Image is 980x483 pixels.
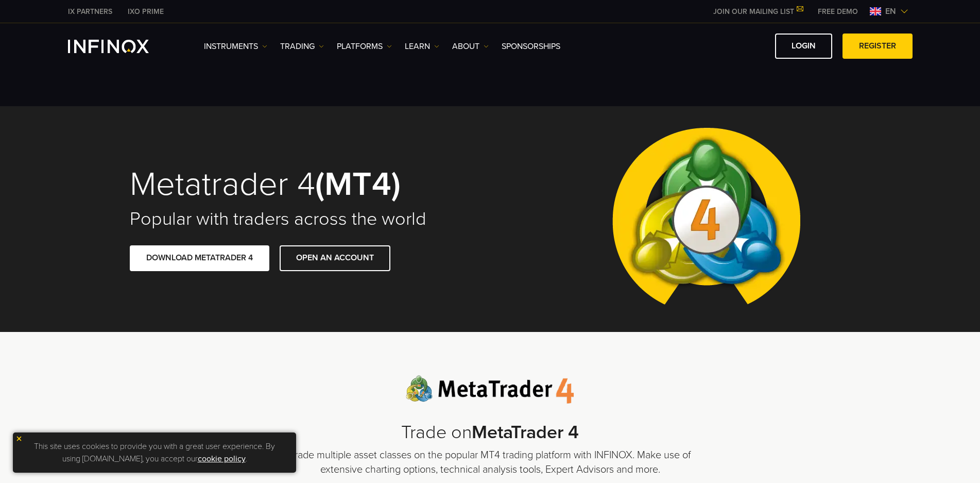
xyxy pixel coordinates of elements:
[452,40,489,53] a: ABOUT
[604,106,809,332] img: Meta Trader 4
[18,438,291,468] p: This site uses cookies to provide you with a great user experience. By using [DOMAIN_NAME], you a...
[198,454,246,464] a: cookie policy
[130,167,476,202] h1: Metatrader 4
[204,40,267,53] a: Instruments
[706,7,810,16] a: JOIN OUR MAILING LIST
[502,40,560,53] a: SPONSORSHIPS
[60,6,120,17] a: INFINOX
[881,5,900,18] span: en
[315,164,401,205] strong: (MT4)
[130,208,476,230] h2: Popular with traders across the world
[472,421,579,443] strong: MetaTrader 4
[280,245,390,271] a: OPEN AN ACCOUNT
[337,40,392,53] a: PLATFORMS
[68,40,173,53] a: INFINOX Logo
[284,422,696,444] h2: Trade on
[843,34,913,59] a: REGISTER
[130,245,269,271] a: DOWNLOAD METATRADER 4
[120,6,171,17] a: INFINOX
[775,34,832,59] a: LOGIN
[280,40,324,53] a: TRADING
[405,40,439,53] a: Learn
[406,375,574,404] img: Meta Trader 4 logo
[284,448,696,477] p: Trade multiple asset classes on the popular MT4 trading platform with INFINOX. Make use of extens...
[15,435,23,442] img: yellow close icon
[810,6,866,17] a: INFINOX MENU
